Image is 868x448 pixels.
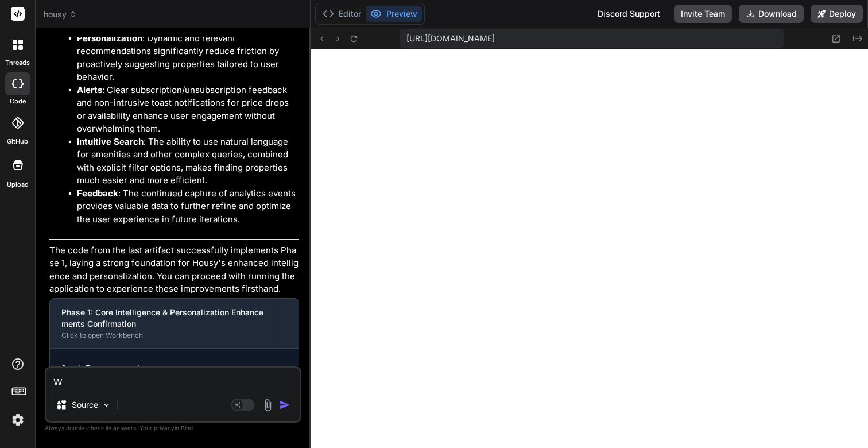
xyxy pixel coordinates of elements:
strong: Alerts [77,84,102,95]
li: : The continued capture of analytics events provides valuable data to further refine and optimize... [77,187,299,226]
button: Phase 1: Core Intelligence & Personalization Enhancements ConfirmationClick to open Workbench [50,299,280,348]
button: Editor [318,6,366,22]
span: housy [44,9,77,20]
button: Download [739,5,804,23]
li: : The ability to use natural language for amenities and other complex queries, combined with expl... [77,136,299,187]
button: Invite Team [674,5,732,23]
img: Pick Models [102,400,111,410]
li: : Dynamic and relevant recommendations significantly reduce friction by proactively suggesting pr... [77,32,299,84]
p: The code from the last artifact successfully implements Phase 1, laying a strong foundation for H... [49,244,299,296]
div: Discord Support [591,5,667,23]
span: privacy [154,424,175,431]
div: Click to open Workbench [61,331,268,340]
button: Preview [366,6,422,22]
strong: Intuitive Search [77,136,144,147]
img: icon [279,399,290,411]
span: Run command [86,362,287,374]
label: GitHub [7,137,28,146]
strong: Personalization [77,33,142,44]
label: code [10,96,26,106]
div: Phase 1: Core Intelligence & Personalization Enhancements Confirmation [61,307,268,330]
p: Source [72,399,98,411]
strong: Feedback [77,188,118,199]
label: Upload [7,180,29,190]
p: Always double-check its answers. Your in Bind [45,423,301,434]
li: : Clear subscription/unsubscription feedback and non-intrusive toast notifications for price drop... [77,84,299,136]
span: [URL][DOMAIN_NAME] [406,33,495,44]
label: threads [5,58,30,68]
img: settings [8,410,28,430]
li: : [59,19,299,239]
button: Deploy [811,5,863,23]
img: attachment [261,399,274,412]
